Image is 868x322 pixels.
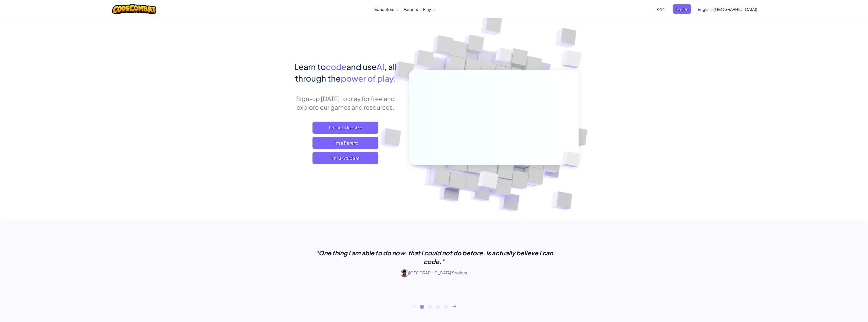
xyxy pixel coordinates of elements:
a: I'm a Parent [312,137,378,149]
span: Play [423,7,431,12]
button: 3 [436,305,440,309]
button: Login [652,4,668,14]
button: I'm a Student [312,152,378,164]
img: Overlap cubes [551,38,595,81]
button: 4 [444,305,448,309]
span: and use [346,62,377,72]
span: AI [377,62,384,72]
img: CodeCombat logo [112,4,156,14]
a: English ([GEOGRAPHIC_DATA]) [695,2,760,16]
img: avatar [401,269,409,277]
p: [GEOGRAPHIC_DATA] Student [307,269,561,277]
span: power of play [341,73,394,83]
a: Play [420,2,438,16]
span: . [394,73,396,83]
p: Sign-up [DATE] to play for free and explore our games and resources. [290,94,401,111]
button: 2 [428,305,432,309]
button: 1 [420,305,424,309]
img: Overlap cubes [553,141,592,178]
p: “One thing I am able to do now, that I could not do before, is actually believe I can code.” [307,249,561,266]
img: Overlap cubes [465,160,510,202]
a: Parents [401,2,420,16]
span: code [326,62,346,72]
button: Sign Up [673,4,691,14]
span: Learn to [294,62,326,72]
a: Educators [372,2,401,16]
img: Overlap cubes [486,38,522,75]
span: English ([GEOGRAPHIC_DATA]) [698,7,757,12]
span: Educators [374,7,394,12]
a: I'm an Educator [312,122,378,134]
